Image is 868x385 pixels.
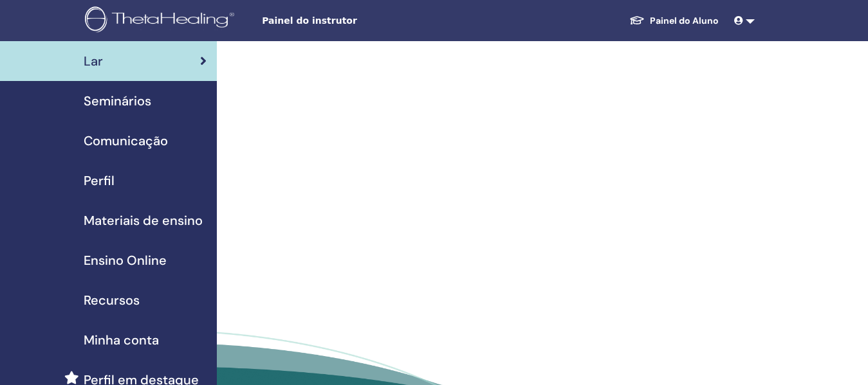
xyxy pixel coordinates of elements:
[84,330,159,350] span: Minha conta
[84,171,115,190] span: Perfil
[84,291,140,310] span: Recursos
[84,91,151,111] span: Seminários
[619,9,729,33] a: Painel do Aluno
[84,51,103,71] span: Lar
[84,131,168,150] span: Comunicação
[262,14,455,28] span: Painel do instrutor
[84,211,203,230] span: Materiais de ensino
[629,15,645,26] img: graduation-cap-white.svg
[84,251,167,270] span: Ensino Online
[85,6,239,35] img: logo.png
